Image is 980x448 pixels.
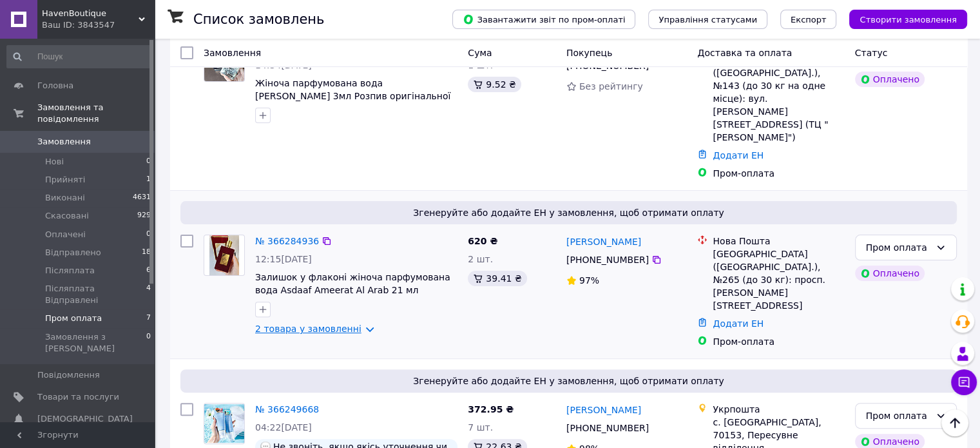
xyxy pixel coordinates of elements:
[255,404,319,414] a: № 366249668
[204,404,244,443] img: Фото товару
[579,275,599,286] span: 97%
[697,48,792,58] span: Доставка та оплата
[255,236,319,246] a: № 366284936
[6,45,152,68] input: Пошук
[137,210,151,222] span: 929
[37,136,91,148] span: Замовлення
[209,235,240,275] img: Фото товару
[45,174,85,186] span: Прийняті
[45,331,146,355] span: Замовлення з [PERSON_NAME]
[146,283,151,306] span: 4
[255,422,312,433] span: 04:22[DATE]
[713,150,764,161] a: Додати ЕН
[713,248,844,312] div: [GEOGRAPHIC_DATA] ([GEOGRAPHIC_DATA].), №265 (до 30 кг): просп. [PERSON_NAME] [STREET_ADDRESS]
[866,240,930,255] div: Пром оплата
[146,229,151,240] span: 0
[836,14,967,24] a: Створити замовлення
[146,331,151,355] span: 0
[468,271,526,286] div: 39.41 ₴
[566,423,649,433] span: [PHONE_NUMBER]
[255,78,450,114] a: Жіноча парфумована вода [PERSON_NAME] 3мл Розпив оригінальної парфумерії
[468,236,497,246] span: 620 ₴
[855,72,925,87] div: Оплачено
[579,81,643,92] span: Без рейтингу
[566,48,612,58] span: Покупець
[255,254,312,264] span: 12:15[DATE]
[849,10,967,29] button: Створити замовлення
[186,375,952,387] span: Згенеруйте або додайте ЕН у замовлення, щоб отримати оплату
[713,167,844,180] div: Пром-оплата
[37,369,100,381] span: Повідомлення
[860,15,957,24] span: Створити замовлення
[255,272,450,295] a: Залишок у флаконі жіноча парфумована вода Asdaaf Ameerat Al Arab 21 мл
[45,156,64,168] span: Нові
[204,48,261,58] span: Замовлення
[468,404,514,414] span: 372.95 ₴
[142,247,151,258] span: 18
[45,265,95,277] span: Післяплата
[255,324,361,334] a: 2 товара у замовленні
[648,10,767,29] button: Управління статусами
[713,235,844,248] div: Нова Пошта
[658,15,757,24] span: Управління статусами
[45,283,146,306] span: Післяплата Відправлені
[204,235,245,276] a: Фото товару
[193,12,324,27] h1: Список замовлень
[37,391,119,403] span: Товари та послуги
[186,206,952,219] span: Згенеруйте або додайте ЕН у замовлення, щоб отримати оплату
[45,210,89,222] span: Скасовані
[45,229,86,240] span: Оплачені
[42,8,139,19] span: HavenBoutique
[713,54,844,144] div: [GEOGRAPHIC_DATA] ([GEOGRAPHIC_DATA].), №143 (до 30 кг на одне місце): вул. [PERSON_NAME][STREET_...
[133,192,151,204] span: 4631
[42,19,155,31] div: Ваш ID: 3843547
[468,422,493,433] span: 7 шт.
[713,318,764,329] a: Додати ЕН
[791,15,827,24] span: Експорт
[146,156,151,168] span: 0
[204,403,245,444] a: Фото товару
[855,48,888,58] span: Статус
[866,409,930,423] div: Пром оплата
[566,235,641,248] a: [PERSON_NAME]
[468,77,521,92] div: 9.52 ₴
[37,102,155,125] span: Замовлення та повідомлення
[146,313,151,324] span: 7
[855,266,925,281] div: Оплачено
[941,409,968,436] button: Наверх
[566,404,641,416] a: [PERSON_NAME]
[146,174,151,186] span: 1
[146,265,151,277] span: 6
[45,247,101,258] span: Відправлено
[37,413,133,425] span: [DEMOGRAPHIC_DATA]
[468,254,493,264] span: 2 шт.
[713,335,844,348] div: Пром-оплата
[45,192,85,204] span: Виконані
[463,14,625,25] span: Завантажити звіт по пром-оплаті
[713,403,844,416] div: Укрпошта
[468,48,492,58] span: Cума
[780,10,837,29] button: Експорт
[951,369,977,395] button: Чат з покупцем
[452,10,635,29] button: Завантажити звіт по пром-оплаті
[45,313,102,324] span: Пром оплата
[37,80,73,92] span: Головна
[566,255,649,265] span: [PHONE_NUMBER]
